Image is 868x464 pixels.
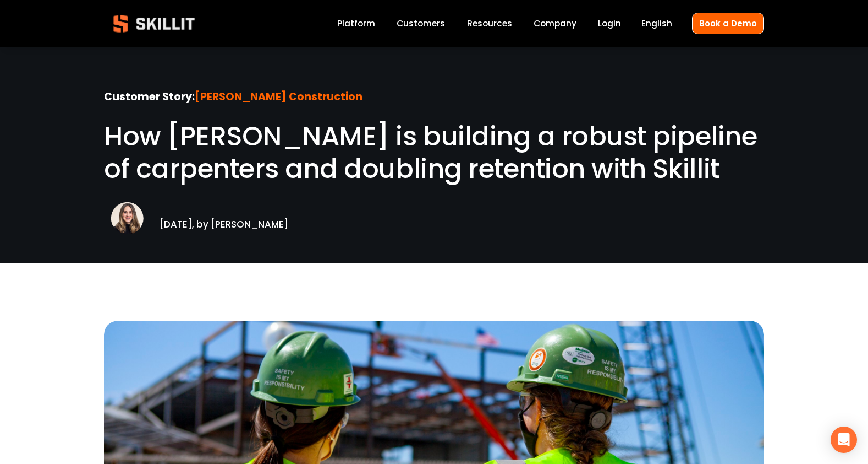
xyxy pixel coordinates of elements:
[534,16,576,31] a: Company
[104,7,204,40] img: Skillit
[692,13,764,34] a: Book a Demo
[195,89,362,107] strong: [PERSON_NAME] Construction
[104,118,763,187] span: How [PERSON_NAME] is building a robust pipeline of carpenters and doubling retention with Skillit
[467,17,512,30] span: Resources
[831,427,857,453] div: Open Intercom Messenger
[641,17,672,30] span: English
[397,16,445,31] a: Customers
[160,202,317,232] p: [DATE], by [PERSON_NAME]
[641,16,672,31] div: language picker
[104,89,195,107] strong: Customer Story:
[467,16,512,31] a: folder dropdown
[598,16,621,31] a: Login
[337,16,375,31] a: Platform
